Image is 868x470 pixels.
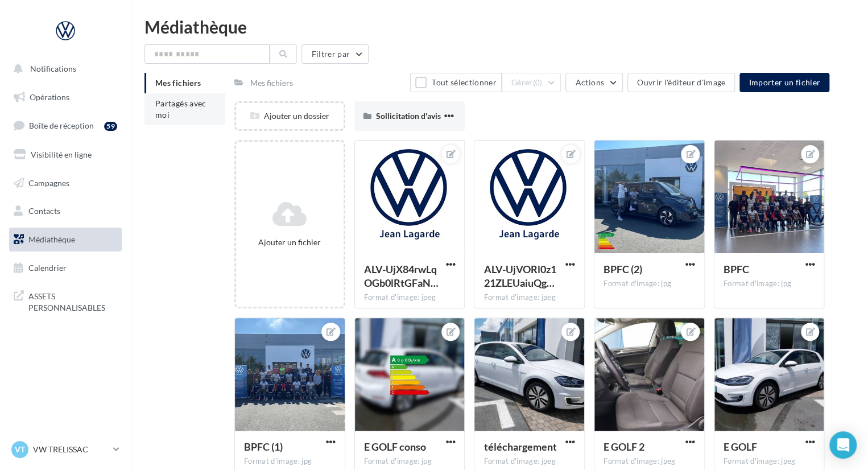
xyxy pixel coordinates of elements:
span: Notifications [30,64,76,73]
div: Ajouter un dossier [236,110,344,122]
a: Médiathèque [7,228,124,252]
div: Format d'image: jpg [364,456,456,467]
span: Calendrier [28,263,67,273]
span: E GOLF [724,440,757,453]
a: ASSETS PERSONNALISABLES [7,284,124,318]
div: Format d'image: jpeg [364,292,456,303]
span: Importer un fichier [749,77,820,87]
a: Calendrier [7,256,124,280]
span: Médiathèque [28,234,75,244]
span: VT [15,444,25,455]
a: Opérations [7,85,124,109]
span: Actions [575,77,604,87]
span: ALV-UjX84rwLqOGb0lRtGFaNq2khBlriLkv9Cfedx2s6YjomB1ADwzIV [364,263,439,289]
button: Gérer(0) [502,73,561,92]
a: VT VW TRELISSAC [9,439,122,460]
div: Format d'image: jpg [604,279,695,289]
button: Filtrer par [301,44,369,64]
span: Contacts [28,206,60,216]
button: Actions [565,73,622,92]
a: Visibilité en ligne [7,143,124,167]
a: Contacts [7,199,124,223]
div: Open Intercom Messenger [829,431,857,459]
span: BPFC (1) [244,440,283,453]
div: Format d'image: jpg [724,279,815,289]
button: Notifications [7,57,119,81]
button: Ouvrir l'éditeur d'image [627,73,735,92]
span: Mes fichiers [155,78,201,88]
div: Format d'image: jpeg [483,292,575,303]
div: Médiathèque [144,18,854,35]
span: E GOLF conso [364,440,426,453]
span: téléchargement [483,440,556,453]
span: Boîte de réception [29,121,94,130]
div: Mes fichiers [250,77,293,89]
p: VW TRELISSAC [33,444,109,455]
div: 59 [104,122,117,131]
span: Campagnes [28,178,69,187]
span: Sollicitation d'avis [376,111,441,121]
span: Opérations [30,92,69,102]
span: BPFC [724,263,749,275]
span: BPFC (2) [604,263,642,275]
span: ALV-UjVORl0z121ZLEUaiuQgWfSqlmt9IPIco1P1PbdW3haeX0uQ9cb5 [483,263,556,289]
button: Importer un fichier [739,73,829,92]
a: Boîte de réception59 [7,113,124,138]
div: Format d'image: jpeg [724,456,815,467]
div: Ajouter un fichier [241,237,339,248]
div: Format d'image: jpeg [483,456,575,467]
span: (0) [533,78,543,87]
div: Format d'image: jpeg [604,456,695,467]
button: Tout sélectionner [410,73,501,92]
div: Format d'image: jpg [244,456,336,467]
a: Campagnes [7,171,124,195]
span: E GOLF 2 [604,440,644,453]
span: ASSETS PERSONNALISABLES [28,288,117,313]
span: Partagés avec moi [155,98,206,119]
span: Visibilité en ligne [31,150,92,159]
